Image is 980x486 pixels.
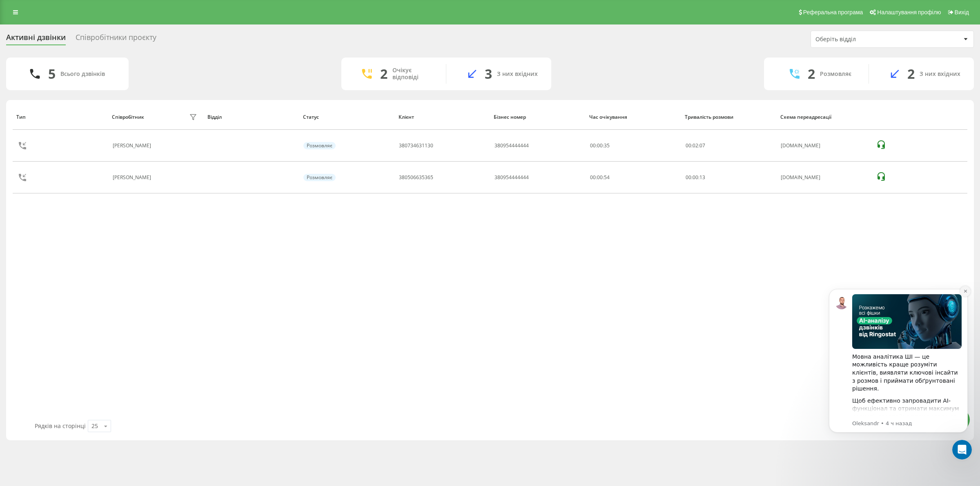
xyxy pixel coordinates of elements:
div: 380954444444 [494,143,529,149]
span: 02 [693,142,698,149]
div: [DOMAIN_NAME] [781,143,867,149]
div: Співробітники проєкту [76,33,156,46]
div: Бізнес номер [494,114,581,120]
span: Рядків на сторінці [35,422,86,430]
div: Співробітник [112,114,144,120]
span: 00 [693,174,698,181]
div: Розмовляє [303,142,336,149]
div: З них вхідних [920,71,960,78]
div: Тип [16,114,104,120]
iframe: Intercom notifications сообщение [817,276,980,464]
div: 3 [485,66,492,82]
div: З них вхідних [497,71,538,78]
div: 2 [380,66,388,82]
div: Оберіть відділ [815,36,913,43]
div: Тривалість розмови [685,114,773,120]
span: Налаштування профілю [877,9,941,16]
div: Очікує відповіді [392,67,434,81]
div: 2 [808,66,815,82]
div: Час очікування [589,114,677,120]
div: 00:00:35 [590,143,677,149]
div: 5 [48,66,56,82]
div: Схема переадресації [780,114,868,120]
div: Статус [303,114,391,120]
div: Розмовляє [820,71,851,78]
div: Відділ [207,114,295,120]
div: 25 [91,422,98,430]
span: 13 [699,174,705,181]
div: Активні дзвінки [6,33,66,46]
span: Реферальна програма [803,9,863,16]
div: 380734631130 [399,143,433,149]
div: : : [686,143,705,149]
div: [PERSON_NAME] [113,175,153,180]
iframe: Intercom live chat [952,440,972,459]
div: [DOMAIN_NAME] [781,175,867,180]
span: 07 [699,142,705,149]
div: 2 [907,66,915,82]
div: Клієнт [399,114,486,120]
span: 00 [686,174,691,181]
div: 380506635365 [399,175,433,180]
div: Всього дзвінків [60,71,105,78]
div: Розмовляє [303,174,336,181]
div: 00:00:54 [590,175,677,180]
span: 00 [686,142,691,149]
div: 380954444444 [494,175,529,180]
div: : : [686,175,705,180]
div: [PERSON_NAME] [113,143,153,149]
span: Вихід [955,9,969,16]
